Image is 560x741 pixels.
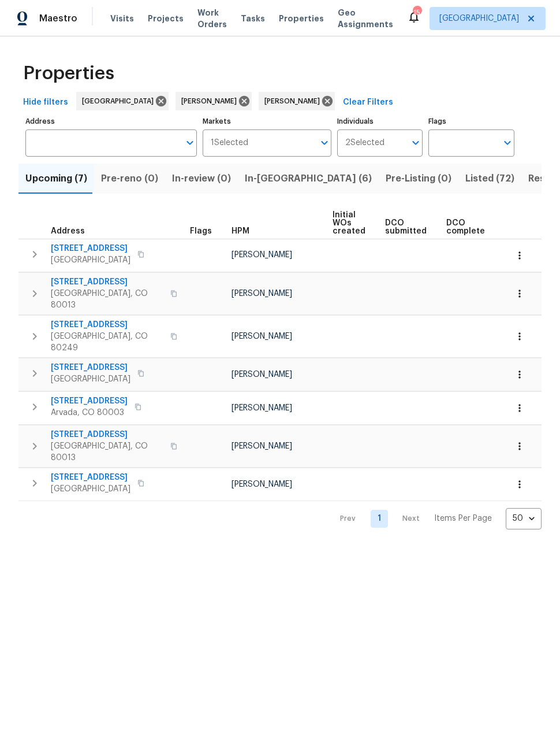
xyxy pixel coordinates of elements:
span: [GEOGRAPHIC_DATA], CO 80013 [51,440,163,464]
span: Upcoming (7) [25,171,87,187]
span: [PERSON_NAME] [232,370,292,379]
span: In-review (0) [172,171,231,187]
span: Flags [190,227,212,235]
span: Work Orders [197,7,227,30]
button: Open [408,135,424,151]
span: [PERSON_NAME] [232,332,292,340]
nav: Pagination Navigation [329,508,542,529]
span: [GEOGRAPHIC_DATA] [51,254,130,266]
span: [GEOGRAPHIC_DATA] [51,373,130,385]
button: Clear Filters [338,92,398,113]
span: Pre-Listing (0) [386,171,451,187]
label: Markets [203,118,331,125]
span: [PERSON_NAME] [232,290,292,298]
span: Geo Assignments [338,7,393,30]
div: 50 [506,503,542,533]
span: [STREET_ADDRESS] [51,243,130,254]
span: Projects [148,13,184,24]
button: Hide filters [18,92,73,113]
span: [STREET_ADDRESS] [51,395,128,407]
label: Flags [428,118,514,125]
label: Individuals [337,118,423,125]
button: Open [499,135,516,151]
span: [GEOGRAPHIC_DATA] [439,13,519,24]
span: [PERSON_NAME] [264,95,324,107]
span: Pre-reno (0) [101,171,158,187]
span: Address [51,227,85,235]
span: [PERSON_NAME] [232,251,292,259]
p: Items Per Page [434,513,492,524]
span: HPM [232,227,249,235]
span: Properties [279,13,324,24]
span: In-[GEOGRAPHIC_DATA] (6) [245,171,372,187]
div: [PERSON_NAME] [176,92,252,110]
span: Tasks [241,14,265,23]
span: Listed (72) [465,171,514,187]
span: [PERSON_NAME] [232,404,292,412]
span: Initial WOs created [333,211,365,235]
span: [GEOGRAPHIC_DATA] [51,483,130,495]
span: [STREET_ADDRESS] [51,319,163,331]
span: Hide filters [23,95,68,110]
span: [PERSON_NAME] [232,480,292,488]
span: [PERSON_NAME] [232,442,292,450]
span: Properties [23,68,114,79]
span: [STREET_ADDRESS] [51,472,130,483]
span: [GEOGRAPHIC_DATA], CO 80249 [51,331,163,354]
div: [PERSON_NAME] [259,92,335,110]
span: Clear Filters [343,95,393,110]
span: 2 Selected [345,138,384,148]
div: [GEOGRAPHIC_DATA] [76,92,169,110]
div: 15 [413,7,421,18]
span: [PERSON_NAME] [181,95,241,107]
button: Open [316,135,333,151]
span: Arvada, CO 80003 [51,407,128,418]
span: [GEOGRAPHIC_DATA] [82,95,158,107]
span: [GEOGRAPHIC_DATA], CO 80013 [51,288,163,311]
span: Maestro [39,13,77,24]
span: [STREET_ADDRESS] [51,362,130,373]
span: Visits [110,13,134,24]
span: 1 Selected [211,138,248,148]
span: DCO complete [446,219,485,235]
button: Open [182,135,198,151]
span: DCO submitted [385,219,427,235]
span: [STREET_ADDRESS] [51,429,163,440]
label: Address [25,118,197,125]
a: Goto page 1 [371,510,388,528]
span: [STREET_ADDRESS] [51,276,163,288]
